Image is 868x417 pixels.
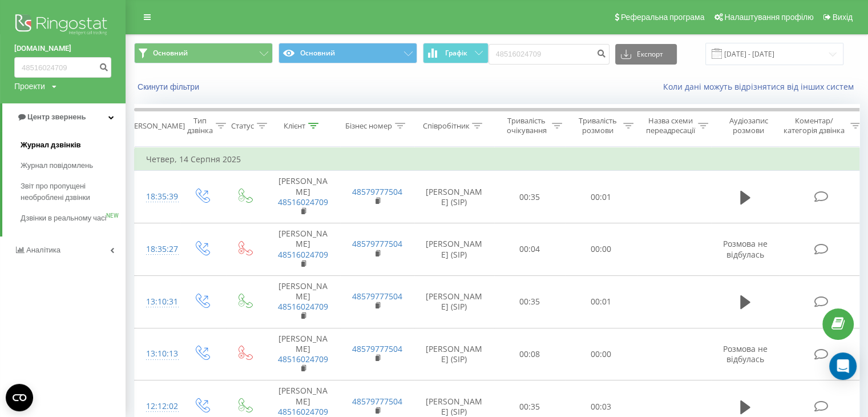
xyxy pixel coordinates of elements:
span: Вихід [833,13,853,22]
td: 00:00 [566,328,637,380]
a: Центр звернень [2,103,126,131]
a: 48516024709 [278,249,328,260]
div: 13:10:13 [146,343,169,365]
td: 00:35 [494,275,566,328]
td: [PERSON_NAME] (SIP) [414,275,494,328]
input: Пошук за номером [14,57,111,78]
span: Розмова не відбулась [723,238,768,259]
div: Співробітник [422,121,469,131]
td: [PERSON_NAME] [266,328,340,380]
button: Основний [134,43,273,63]
td: 00:08 [494,328,566,380]
a: 48579777504 [352,186,402,197]
span: Основний [153,49,188,58]
div: 18:35:39 [146,186,169,208]
div: [PERSON_NAME] [127,121,185,131]
img: Ringostat logo [14,11,111,40]
td: 00:35 [494,171,566,223]
span: Журнал повідомлень [21,160,93,171]
a: 48579777504 [352,291,402,302]
td: Четвер, 14 Серпня 2025 [135,148,865,171]
span: Журнал дзвінків [21,139,81,151]
td: [PERSON_NAME] (SIP) [414,171,494,223]
button: Основний [278,43,417,63]
div: Бізнес номер [345,121,392,131]
button: Графік [423,43,488,63]
button: Скинути фільтри [134,82,205,92]
a: 48516024709 [278,354,328,364]
td: 00:04 [494,223,566,276]
td: 00:00 [566,223,637,276]
a: Коли дані можуть відрізнятися вiд інших систем [663,81,859,92]
div: Тривалість очікування [504,116,549,135]
a: 48516024709 [278,197,328,207]
div: Коментар/категорія дзвінка [781,116,847,135]
span: Звіт про пропущені необроблені дзвінки [21,181,120,203]
div: Open Intercom Messenger [829,352,857,380]
a: 48516024709 [278,301,328,312]
a: 48579777504 [352,343,402,354]
div: Тривалість розмови [575,116,620,135]
span: Центр звернень [27,113,86,121]
button: Експорт [615,44,677,65]
span: Розмова не відбулась [723,343,768,364]
div: Тип дзвінка [187,116,213,135]
a: Журнал повідомлень [21,155,126,176]
span: Налаштування профілю [724,13,813,22]
button: Open CMP widget [6,384,33,411]
td: 00:01 [566,171,637,223]
a: 48579777504 [352,396,402,407]
div: 18:35:27 [146,238,169,260]
td: 00:01 [566,275,637,328]
div: 13:10:31 [146,291,169,313]
div: Проекти [14,81,45,92]
a: 48516024709 [278,406,328,417]
td: [PERSON_NAME] [266,275,340,328]
span: Графік [445,49,467,57]
a: Звіт про пропущені необроблені дзвінки [21,176,126,208]
span: Дзвінки в реальному часі [21,212,106,224]
div: Статус [231,121,254,131]
span: Реферальна програма [621,13,705,22]
td: [PERSON_NAME] (SIP) [414,223,494,276]
a: Журнал дзвінків [21,135,126,155]
a: Дзвінки в реальному часіNEW [21,208,126,228]
td: [PERSON_NAME] [266,171,340,223]
td: [PERSON_NAME] [266,223,340,276]
div: Аудіозапис розмови [721,116,776,135]
a: 48579777504 [352,238,402,249]
span: Аналiтика [26,246,60,254]
a: [DOMAIN_NAME] [14,43,111,54]
input: Пошук за номером [488,44,609,65]
td: [PERSON_NAME] (SIP) [414,328,494,380]
div: Назва схеми переадресації [646,116,695,135]
div: Клієнт [284,121,305,131]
